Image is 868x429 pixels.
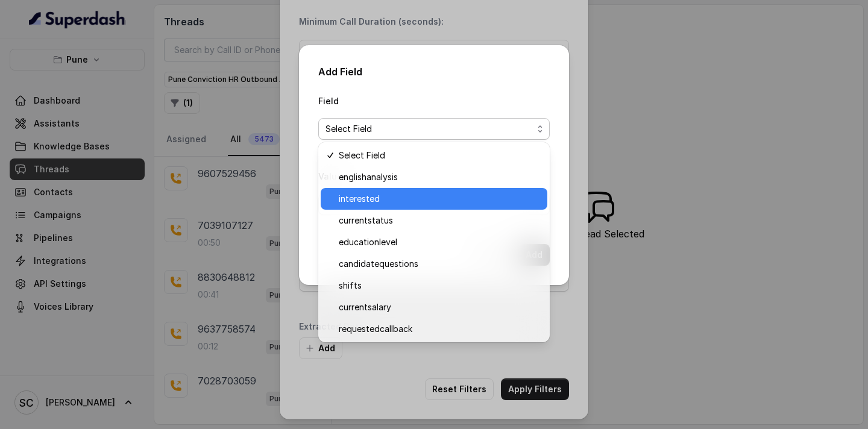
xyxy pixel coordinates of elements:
span: requestedcallback [339,322,540,336]
span: interested [339,192,540,206]
span: englishanalysis [339,170,540,184]
div: Select Field [318,142,550,342]
button: Select Field [318,118,550,140]
span: currentsalary [339,300,540,315]
span: shifts [339,278,540,293]
span: educationlevel [339,235,540,249]
span: Select Field [325,122,533,136]
span: Select Field [339,148,540,163]
span: candidatequestions [339,257,540,271]
span: currentstatus [339,213,540,228]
